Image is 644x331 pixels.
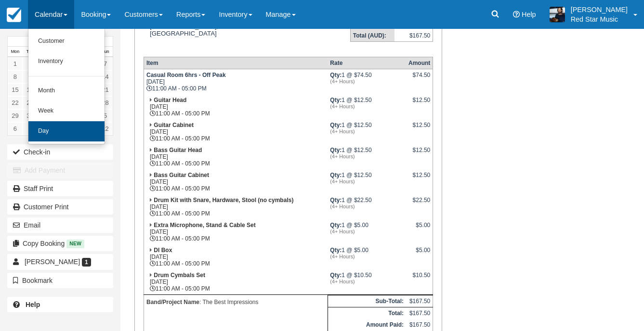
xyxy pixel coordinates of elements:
em: (4+ Hours) [330,103,404,109]
p: Red Star Music [571,14,628,24]
td: 1 @ $12.50 [328,94,406,119]
td: [DATE] 11:00 AM - 05:00 PM [144,69,328,94]
th: Amount [406,57,433,69]
td: [DATE] 11:00 AM - 05:00 PM [144,144,328,169]
td: 1 @ $5.00 [328,244,406,269]
td: [DATE] 11:00 AM - 05:00 PM [144,269,328,295]
img: A1 [550,7,565,22]
em: (4+ Hours) [330,128,404,134]
td: 1 @ $12.50 [328,119,406,144]
div: $5.00 [408,222,430,236]
strong: Bass Guitar Head [154,147,202,153]
td: $167.50 [406,307,433,319]
td: [DATE] 11:00 AM - 05:00 PM [144,169,328,194]
a: 14 [98,70,113,83]
div: $12.50 [408,122,430,136]
td: 1 @ $12.50 [328,144,406,169]
td: 1 @ $10.50 [328,269,406,295]
button: Email [7,217,113,233]
th: Mon [8,47,23,57]
strong: Extra Microphone, Stand & Cable Set [154,222,255,229]
td: $167.50 [394,30,433,42]
div: $10.50 [408,272,430,286]
p: : The Best Impressions [146,297,325,307]
td: $167.50 [406,319,433,331]
p: [PERSON_NAME] [571,5,628,14]
span: [PERSON_NAME] [25,258,80,266]
a: 5 [98,109,113,122]
strong: Guitar Head [154,97,186,103]
img: checkfront-main-nav-mini-logo.png [7,8,21,22]
strong: Qty [330,272,342,279]
span: 1 [82,258,91,267]
button: Add Payment [7,163,113,178]
span: Help [522,11,536,18]
td: [DATE] 11:00 AM - 05:00 PM [144,219,328,244]
a: 7 [98,57,113,70]
a: Month [28,81,105,101]
span: New [66,240,84,248]
td: [DATE] 11:00 AM - 05:00 PM [144,94,328,119]
em: (4+ Hours) [330,279,404,284]
div: $74.50 [408,72,430,86]
strong: Casual Room 6hrs - Off Peak [146,72,226,78]
strong: DI Box [154,247,172,254]
strong: Qty [330,172,342,178]
em: (4+ Hours) [330,153,404,159]
th: Tue [23,47,38,57]
th: Rate [328,57,406,69]
a: 15 [8,83,23,96]
a: 2 [23,57,38,70]
a: 21 [98,83,113,96]
th: Sub-Total: [328,295,406,307]
strong: Qty [330,147,342,153]
div: $22.50 [408,197,430,211]
div: $5.00 [408,247,430,261]
em: (4+ Hours) [330,78,404,84]
td: $167.50 [406,295,433,307]
a: Customer [28,31,105,51]
a: 12 [98,122,113,135]
strong: Drum Cymbals Set [154,272,205,279]
td: [DATE] 11:00 AM - 05:00 PM [144,194,328,219]
em: (4+ Hours) [330,254,404,259]
div: $12.50 [408,97,430,111]
a: Inventory [28,51,105,72]
th: Item [144,57,328,69]
strong: Guitar Cabinet [154,122,194,128]
strong: Qty [330,72,342,78]
a: 23 [23,96,38,109]
strong: Qty [330,97,342,103]
td: [DATE] 11:00 AM - 05:00 PM [144,119,328,144]
strong: Band/Project Name [146,299,199,306]
a: Help [7,297,113,312]
em: (4+ Hours) [330,178,404,184]
th: Total: [328,307,406,319]
a: 1 [8,57,23,70]
strong: Drum Kit with Snare, Hardware, Stool (no cymbals) [154,197,293,204]
strong: Bass Guitar Cabinet [154,172,209,178]
strong: Qty [330,122,342,128]
a: 30 [23,109,38,122]
a: Customer Print [7,199,113,215]
td: 1 @ $12.50 [328,169,406,194]
a: Day [28,121,105,141]
a: 7 [23,122,38,135]
div: $12.50 [408,172,430,186]
strong: Qty [330,222,342,229]
td: 1 @ $5.00 [328,219,406,244]
strong: Qty [330,197,342,204]
td: 1 @ $74.50 [328,69,406,94]
a: Staff Print [7,181,113,196]
button: Copy Booking New [7,236,113,251]
a: 8 [8,70,23,83]
a: 28 [98,96,113,109]
button: Check-in [7,144,113,160]
th: Amount Paid: [328,319,406,331]
td: [DATE] 11:00 AM - 05:00 PM [144,244,328,269]
strong: Qty [330,247,342,254]
a: 6 [8,122,23,135]
b: Help [26,301,40,308]
a: 29 [8,109,23,122]
a: [PERSON_NAME] 1 [7,254,113,269]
